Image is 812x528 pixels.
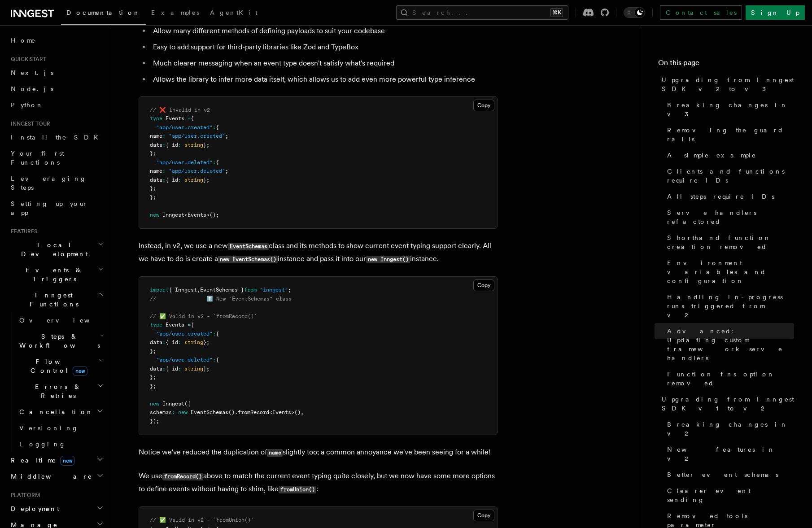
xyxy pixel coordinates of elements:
span: "app/user.created" [169,133,225,139]
span: }; [150,374,156,380]
a: Node.js [7,81,105,97]
h4: On this page [658,57,794,72]
span: : [162,339,166,345]
a: A simple example [664,147,794,163]
span: { [216,124,219,131]
span: }; [150,194,156,201]
span: new [73,366,87,376]
span: Python [11,101,44,109]
span: Serve handlers refactored [667,208,794,226]
button: Flow Controlnew [16,353,105,379]
span: Clients and functions require IDs [667,167,794,185]
span: string [184,177,203,183]
p: Instead, in v2, we use a new class and its methods to show current event typing support clearly. ... [139,240,498,266]
span: "inngest" [260,287,288,293]
span: from [244,287,257,293]
a: Home [7,32,105,48]
span: >(); [206,212,219,218]
a: Sign Up [746,5,805,20]
span: }; [203,142,210,148]
span: Realtime [7,456,75,465]
span: EventSchemas } [200,287,244,293]
span: type [150,115,162,122]
span: Clearer event sending [667,486,794,504]
div: Inngest Functions [7,312,105,452]
span: // ⬆️ New "EventSchemas" class [150,296,292,302]
code: EventSchemas [228,243,269,250]
li: Allow many different methods of defining payloads to suit your codebase [150,25,498,37]
span: , [197,287,200,293]
span: : [162,168,166,174]
span: string [184,142,203,148]
span: name [150,133,162,139]
span: { [191,322,194,328]
span: Local Development [7,240,98,258]
span: "app/user.deleted" [156,357,213,363]
span: Node.js [11,85,53,92]
a: Contact sales [660,5,742,20]
span: Install the SDK [11,134,104,141]
span: Upgrading from Inngest SDK v2 to v3 [662,75,794,93]
span: }); [150,418,159,424]
a: Upgrading from Inngest SDK v1 to v2 [658,391,794,416]
span: name [150,168,162,174]
span: data [150,142,162,148]
span: { [216,159,219,166]
span: : [178,142,181,148]
span: Breaking changes in v3 [667,100,794,118]
span: ; [225,168,228,174]
span: : [172,409,175,415]
a: Logging [16,436,105,452]
span: Documentation [66,9,140,16]
span: }; [150,383,156,389]
span: Events [166,115,184,122]
a: Clearer event sending [664,483,794,508]
span: Cancellation [16,407,93,416]
span: string [184,366,203,372]
span: New features in v2 [667,445,794,463]
a: Clients and functions require IDs [664,163,794,188]
span: All steps require IDs [667,192,774,201]
button: Middleware [7,468,105,484]
span: Environment variables and configuration [667,258,794,285]
span: Events & Triggers [7,266,98,284]
code: new EventSchemas() [218,256,278,263]
span: < [184,212,188,218]
span: }; [150,185,156,192]
span: import [150,287,169,293]
span: // ✅ Valid in v2 - `fromRecord()` [150,313,257,319]
span: }; [203,339,210,345]
span: { [191,115,194,122]
span: Quick start [7,56,46,63]
span: : [162,133,166,139]
p: Notice we've reduced the duplication of slightly too; a common annoyance we've been seeing for a ... [139,446,498,459]
span: Function fns option removed [667,370,794,388]
code: fromRecord() [162,473,203,480]
a: Versioning [16,420,105,436]
span: "app/user.deleted" [156,159,213,166]
span: Advanced: Updating custom framework serve handlers [667,327,794,362]
button: Steps & Workflows [16,328,105,353]
span: Middleware [7,472,92,481]
a: Documentation [61,3,146,25]
span: Your first Functions [11,150,64,166]
span: string [184,339,203,345]
kbd: ⌘K [550,8,563,17]
a: Next.js [7,65,105,81]
a: Serve handlers refactored [664,205,794,230]
span: Inngest Functions [7,291,97,309]
a: Overview [16,312,105,328]
span: : [213,159,216,166]
a: Setting up your app [7,196,105,221]
button: Copy [473,100,494,111]
span: new [150,212,159,218]
span: Features [7,228,37,235]
a: AgentKit [205,3,263,24]
span: : [213,331,216,337]
span: Logging [19,441,66,448]
button: Copy [473,510,494,521]
button: Deployment [7,501,105,517]
a: New features in v2 [664,441,794,467]
span: schemas [150,409,172,415]
a: Better event schemas [664,467,794,483]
